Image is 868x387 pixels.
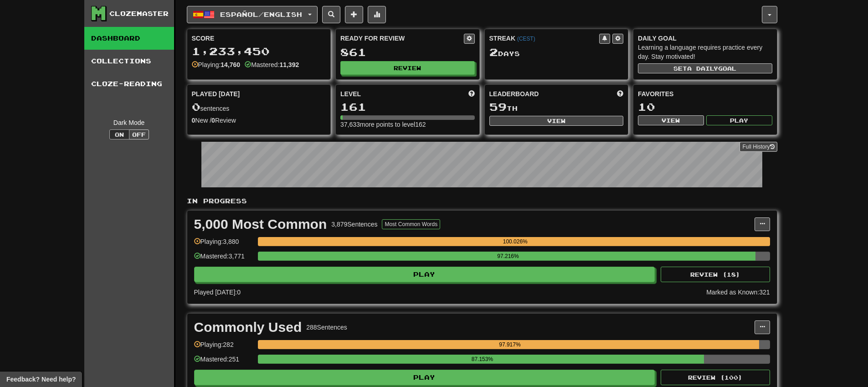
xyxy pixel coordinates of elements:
div: Clozemaster [109,9,169,18]
div: 1,233,450 [192,46,326,57]
p: In Progress [187,196,777,206]
div: 97.917% [261,340,759,349]
span: a daily [687,65,718,72]
button: More stats [368,6,386,23]
div: Playing: 282 [194,340,253,355]
button: Play [194,267,655,282]
button: Search sentences [322,6,340,23]
div: Commonly Used [194,320,302,334]
strong: 0 [192,117,195,124]
div: 288 Sentences [306,323,347,332]
button: Review (100) [661,370,770,385]
div: 10 [638,101,772,113]
div: Streak [489,34,600,43]
div: 87.153% [261,355,704,364]
button: View [638,115,704,125]
div: Learning a language requires practice every day. Stay motivated! [638,43,772,61]
a: Collections [84,50,174,72]
button: Add sentence to collection [345,6,363,23]
strong: 0 [211,117,215,124]
div: Mastered: [245,60,299,69]
a: Full History [740,142,777,152]
div: 161 [340,101,475,113]
a: (CEST) [517,36,535,42]
button: Español/English [187,6,318,23]
span: Level [340,89,361,98]
button: Most Common Words [382,219,440,229]
div: 3,879 Sentences [331,220,377,229]
button: Seta dailygoal [638,63,772,73]
button: Play [194,370,655,385]
a: Dashboard [84,27,174,50]
strong: 11,392 [279,61,299,68]
span: Played [DATE] [192,89,240,98]
div: Favorites [638,89,772,98]
span: This week in points, UTC [617,89,623,98]
div: New / Review [192,116,326,125]
div: Marked as Known: 321 [706,288,770,297]
div: Playing: [192,60,241,69]
div: sentences [192,101,326,113]
span: Español / English [220,10,302,18]
span: Open feedback widget [6,375,76,384]
span: Leaderboard [489,89,539,98]
div: Playing: 3,880 [194,237,253,252]
button: Play [706,115,772,125]
div: Mastered: 3,771 [194,252,253,267]
strong: 14,760 [221,61,240,68]
span: 2 [489,46,498,58]
div: Day s [489,46,624,58]
button: Review [340,61,475,75]
div: Score [192,34,326,43]
a: Cloze-Reading [84,72,174,95]
div: 5,000 Most Common [194,217,327,231]
span: 59 [489,100,507,113]
div: Dark Mode [91,118,167,127]
button: Review (18) [661,267,770,282]
div: 97.216% [261,252,755,261]
span: Score more points to level up [468,89,475,98]
div: 100.026% [261,237,770,246]
div: 861 [340,46,475,58]
div: Ready for Review [340,34,464,43]
button: View [489,116,624,126]
button: On [109,129,129,139]
span: 0 [192,100,200,113]
span: Played [DATE]: 0 [194,289,241,296]
div: th [489,101,624,113]
div: 37,633 more points to level 162 [340,120,475,129]
div: Daily Goal [638,34,772,43]
button: Off [129,129,149,139]
div: Mastered: 251 [194,355,253,370]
